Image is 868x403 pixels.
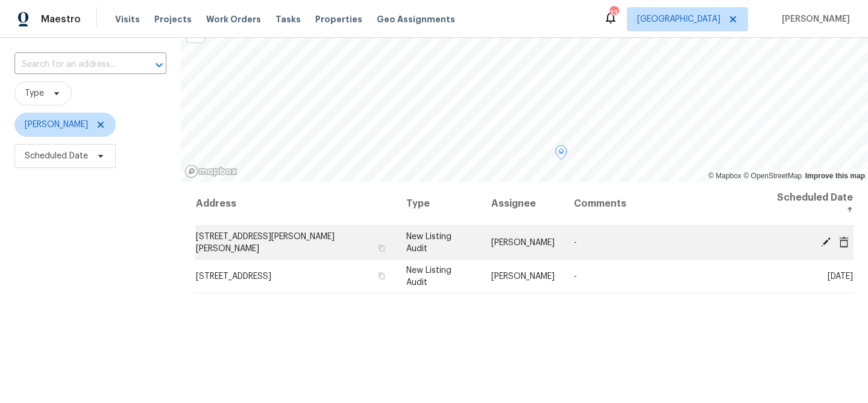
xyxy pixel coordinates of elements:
[482,182,564,226] th: Assignee
[406,266,451,287] span: New Listing Audit
[275,15,301,23] span: Tasks
[491,272,555,281] span: [PERSON_NAME]
[25,119,88,131] span: [PERSON_NAME]
[406,233,451,253] span: New Listing Audit
[743,172,802,180] a: OpenStreetMap
[376,243,387,254] button: Copy Address
[835,236,853,247] span: Cancel
[376,270,387,281] button: Copy Address
[397,182,482,226] th: Type
[151,57,168,73] button: Open
[14,55,133,74] input: Search for an address...
[206,13,261,25] span: Work Orders
[761,182,854,226] th: Scheduled Date ↑
[181,1,868,182] canvas: Map
[574,239,577,247] span: -
[25,87,44,99] span: Type
[708,172,741,180] a: Mapbox
[805,172,865,180] a: Improve this map
[637,13,720,25] span: [GEOGRAPHIC_DATA]
[491,239,555,247] span: [PERSON_NAME]
[41,13,81,25] span: Maestro
[154,13,192,25] span: Projects
[817,236,835,247] span: Edit
[315,13,362,25] span: Properties
[184,164,237,178] a: Mapbox homepage
[574,272,577,281] span: -
[555,145,567,164] div: Map marker
[196,233,335,253] span: [STREET_ADDRESS][PERSON_NAME][PERSON_NAME]
[828,272,853,281] span: [DATE]
[564,182,762,226] th: Comments
[196,272,271,281] span: [STREET_ADDRESS]
[195,182,397,226] th: Address
[25,150,88,162] span: Scheduled Date
[777,13,850,25] span: [PERSON_NAME]
[377,13,455,25] span: Geo Assignments
[609,7,618,19] div: 33
[115,13,140,25] span: Visits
